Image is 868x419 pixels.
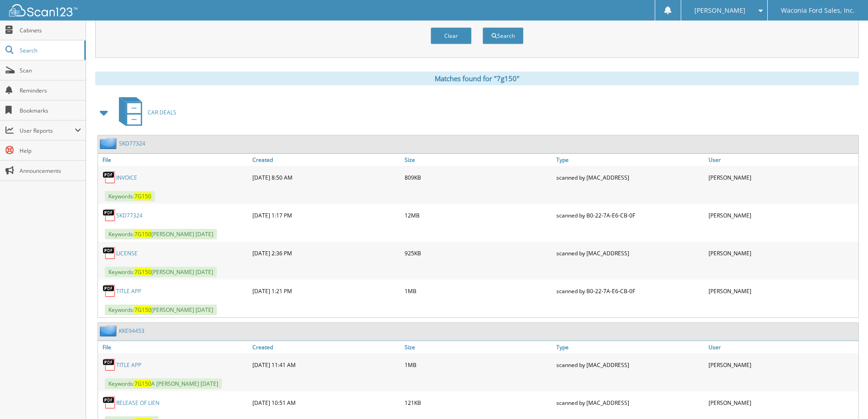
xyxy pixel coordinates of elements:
span: Keywords: [PERSON_NAME] [DATE] [105,229,217,239]
div: scanned by [MAC_ADDRESS] [554,168,706,186]
span: Reminders [20,87,81,94]
img: PDF.png [103,246,116,260]
span: 7G150 [134,380,151,388]
img: PDF.png [103,358,116,372]
button: Search [483,27,524,44]
div: 925KB [402,244,555,262]
img: PDF.png [103,208,116,222]
div: 1MB [402,356,555,374]
div: scanned by B0-22-7A-E6-CB-0F [554,282,706,300]
div: [DATE] 1:17 PM [250,206,402,224]
a: KKE94453 [119,327,144,335]
img: PDF.png [103,171,116,184]
span: Keywords: [105,191,155,202]
iframe: Chat Widget [822,375,868,419]
a: Type [554,154,706,166]
img: PDF.png [103,284,116,298]
div: [DATE] 2:36 PM [250,244,402,262]
span: User Reports [20,127,75,134]
img: folder2.png [100,325,119,336]
div: [PERSON_NAME] [706,206,858,224]
a: SKD77324 [116,212,143,219]
a: INVOICE [116,174,137,181]
div: scanned by [MAC_ADDRESS] [554,244,706,262]
span: Keywords: A [PERSON_NAME] [DATE] [105,378,222,389]
img: folder2.png [100,138,119,149]
div: [PERSON_NAME] [706,356,858,374]
span: 7G150 [134,230,151,238]
span: Keywords: [PERSON_NAME] [DATE] [105,305,217,315]
a: Size [402,341,555,353]
img: PDF.png [103,396,116,409]
a: Created [250,154,402,166]
span: Keywords: [PERSON_NAME] [DATE] [105,267,217,277]
a: File [98,154,250,166]
a: RELEASE OF LIEN [116,399,159,407]
span: 7G150 [134,268,151,276]
div: scanned by [MAC_ADDRESS] [554,356,706,374]
div: [DATE] 8:50 AM [250,168,402,186]
span: Scan [20,67,81,74]
img: scan123-logo-white.svg [9,4,77,16]
a: File [98,341,250,353]
span: CAR DEALS [148,109,176,116]
span: Search [20,47,80,54]
span: 7G150 [134,192,151,200]
button: Clear [431,27,472,44]
div: Matches found for "7g150" [95,72,859,85]
div: 809KB [402,168,555,186]
div: scanned by B0-22-7A-E6-CB-0F [554,206,706,224]
a: CAR DEALS [113,94,176,130]
div: scanned by [MAC_ADDRESS] [554,393,706,412]
div: [DATE] 10:51 AM [250,393,402,412]
a: User [706,154,858,166]
div: [PERSON_NAME] [706,282,858,300]
span: Cabinets [20,26,81,34]
a: Created [250,341,402,353]
span: Waconia Ford Sales, Inc. [781,8,855,13]
div: [DATE] 11:41 AM [250,356,402,374]
a: TITLE APP [116,361,141,369]
a: Type [554,341,706,353]
div: 121KB [402,393,555,412]
a: Size [402,154,555,166]
span: Bookmarks [20,107,81,114]
span: 7G150 [134,306,151,314]
a: SKD77324 [119,140,145,147]
span: Help [20,147,81,155]
div: [PERSON_NAME] [706,168,858,186]
a: LICENSE [116,249,138,257]
span: [PERSON_NAME] [694,8,745,13]
div: 12MB [402,206,555,224]
div: [PERSON_NAME] [706,244,858,262]
div: [PERSON_NAME] [706,393,858,412]
span: Announcements [20,167,81,175]
div: [DATE] 1:21 PM [250,282,402,300]
a: TITLE APP [116,287,141,295]
div: 1MB [402,282,555,300]
a: User [706,341,858,353]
